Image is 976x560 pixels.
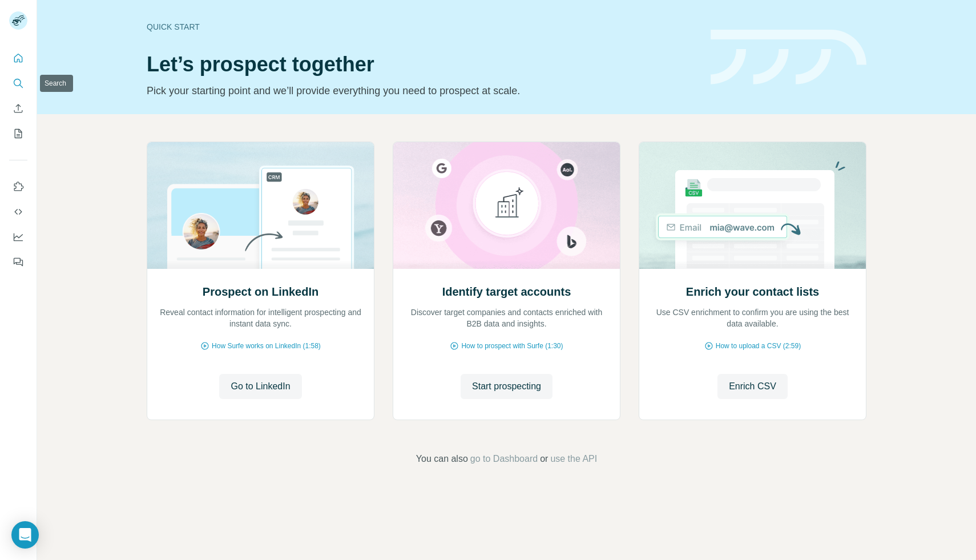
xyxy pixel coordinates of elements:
p: Use CSV enrichment to confirm you are using the best data available. [651,307,854,329]
span: Enrich CSV [729,380,776,393]
img: Prospect on LinkedIn [147,142,374,269]
button: Start prospecting [461,374,552,399]
h2: Enrich your contact lists [686,284,819,300]
button: Quick start [9,48,27,69]
button: Use Surfe on LinkedIn [9,176,27,197]
p: Discover target companies and contacts enriched with B2B data and insights. [405,307,608,329]
span: How to prospect with Surfe (1:30) [461,341,563,351]
span: or [540,452,548,466]
button: go to Dashboard [470,452,538,466]
span: Start prospecting [472,380,541,393]
button: Use Surfe API [9,202,27,222]
button: Enrich CSV [717,374,788,399]
span: How Surfe works on LinkedIn (1:58) [212,341,321,351]
div: Open Intercom Messenger [11,521,39,549]
span: Go to LinkedIn [231,380,290,393]
h1: Let’s prospect together [147,53,697,76]
button: Enrich CSV [9,98,27,119]
button: Feedback [9,252,27,272]
button: use the API [550,452,597,466]
h2: Identify target accounts [442,284,571,300]
img: Enrich your contact lists [639,142,866,269]
img: banner [711,30,866,85]
span: How to upload a CSV (2:59) [716,341,801,351]
button: Go to LinkedIn [219,374,301,399]
button: Dashboard [9,227,27,247]
p: Pick your starting point and we’ll provide everything you need to prospect at scale. [147,83,697,99]
button: My lists [9,123,27,144]
button: Search [9,73,27,94]
h2: Prospect on LinkedIn [203,284,318,300]
span: You can also [416,452,468,466]
img: Identify target accounts [393,142,620,269]
p: Reveal contact information for intelligent prospecting and instant data sync. [159,307,362,329]
div: Quick start [147,21,697,33]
